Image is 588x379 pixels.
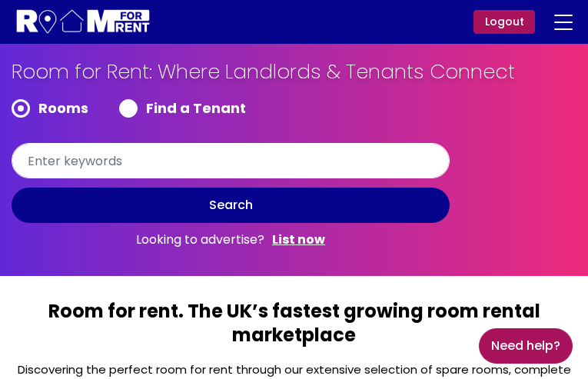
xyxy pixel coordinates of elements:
h2: Room for rent. The UK’s fastest growing room rental marketplace [12,299,576,358]
a: List now [272,231,325,249]
h1: Room for Rent: Where Landlords & Tenants Connect [12,59,527,99]
input: Enter keywords [12,143,450,178]
label: Rooms [12,99,88,118]
label: Find a Tenant [119,99,246,118]
img: Logo for Room for Rent, featuring a welcoming design with a house icon and modern typography [15,8,151,36]
a: Need Help? [479,328,573,364]
p: Looking to advertise? [12,223,450,261]
a: Logout [473,10,535,34]
button: search [12,188,450,223]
